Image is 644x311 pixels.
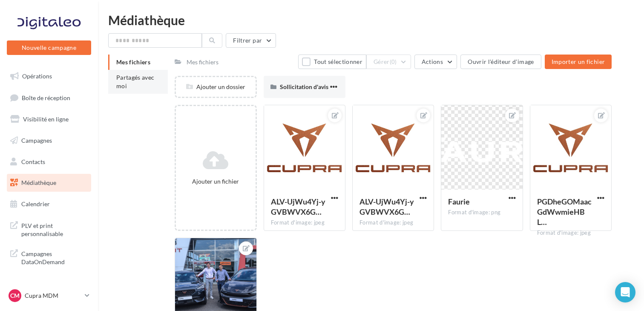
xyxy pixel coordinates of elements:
[271,197,325,216] span: ALV-UjWu4Yj-yGVBWVX6GMuT7CTDTEXXZH30Adr-qdW2cZCauo_RmGRi
[448,209,515,216] div: Format d'image: png
[615,282,635,302] div: Open Intercom Messenger
[280,83,328,90] span: Sollicitation d'avis
[5,132,93,150] a: Campagnes
[422,58,443,65] span: Actions
[10,291,20,300] span: CM
[21,220,88,238] span: PLV et print personnalisable
[5,153,93,171] a: Contacts
[414,55,457,69] button: Actions
[21,137,52,144] span: Campagnes
[537,229,604,237] div: Format d'image: jpeg
[271,219,338,227] div: Format d'image: jpeg
[7,40,91,55] button: Nouvelle campagne
[108,14,634,26] div: Médiathèque
[5,110,93,128] a: Visibilité en ligne
[179,177,252,186] div: Ajouter un fichier
[359,197,414,216] span: ALV-UjWu4Yj-yGVBWVX6GMuT7CTDTEXXZH30Adr-qdW2cZCauo_RmGRi
[116,74,155,89] span: Partagés avec moi
[552,58,605,65] span: Importer un fichier
[25,291,81,300] p: Cupra MDM
[5,195,93,213] a: Calendrier
[390,58,397,65] span: (0)
[298,55,366,69] button: Tout sélectionner
[21,200,50,207] span: Calendrier
[460,55,541,69] button: Ouvrir l'éditeur d'image
[5,216,93,242] a: PLV et print personnalisable
[22,72,52,80] span: Opérations
[116,58,150,66] span: Mes fichiers
[176,83,255,91] div: Ajouter un dossier
[359,219,427,227] div: Format d'image: jpeg
[21,179,56,186] span: Médiathèque
[5,245,93,270] a: Campagnes DataOnDemand
[21,248,88,266] span: Campagnes DataOnDemand
[7,288,91,304] a: CM Cupra MDM
[448,197,470,206] span: Faurie
[23,115,69,123] span: Visibilité en ligne
[5,67,93,85] a: Opérations
[5,174,93,192] a: Médiathèque
[545,55,612,69] button: Importer un fichier
[21,158,45,165] span: Contacts
[187,58,218,66] div: Mes fichiers
[366,55,411,69] button: Gérer(0)
[226,33,276,48] button: Filtrer par
[22,94,70,101] span: Boîte de réception
[5,89,93,107] a: Boîte de réception
[537,197,592,227] span: PGDheGOMaacGdWwmieHBLOW0RLtHPlu9ohm6cV_WSLENUrbt5i36DN5OFK5AbAgvoDzUQP_TiJaYEX2n=s0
